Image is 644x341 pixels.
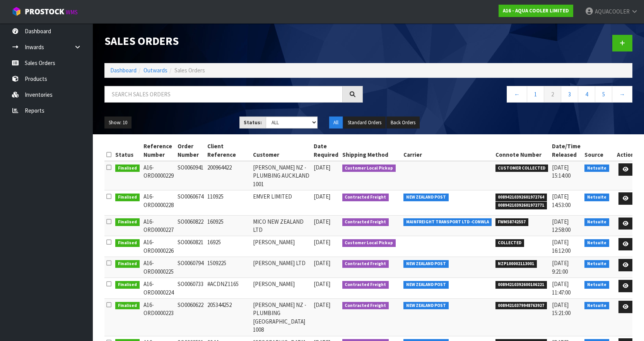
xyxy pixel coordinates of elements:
[342,239,396,247] span: Customer Local Pickup
[205,190,251,215] td: 110925
[552,164,571,179] span: [DATE] 15:14:00
[495,165,548,172] span: CUSTOMER COLLECTED
[584,281,609,289] span: Netsuite
[176,161,205,190] td: SO0060941
[544,86,561,103] a: 2
[205,299,251,336] td: 205344252
[494,140,550,161] th: Connote Number
[142,190,176,215] td: A16-ORD0000228
[495,239,524,247] span: COLLECTED
[113,140,142,161] th: Status
[495,260,537,268] span: NZP100002113001
[104,86,343,103] input: Search sales orders
[314,193,330,200] span: [DATE]
[110,67,137,74] a: Dashboard
[342,218,389,226] span: Contracted Freight
[495,218,529,226] span: FWM58742557
[115,165,140,172] span: Finalised
[142,257,176,278] td: A16-ORD0000225
[176,215,205,236] td: SO0060822
[244,119,262,126] strong: Status:
[251,236,312,257] td: [PERSON_NAME]
[612,86,632,103] a: →
[251,257,312,278] td: [PERSON_NAME] LTD
[584,260,609,268] span: Netsuite
[205,140,251,161] th: Client Reference
[314,301,330,308] span: [DATE]
[314,218,330,225] span: [DATE]
[340,140,402,161] th: Shipping Method
[552,193,571,208] span: [DATE] 14:53:00
[312,140,340,161] th: Date Required
[205,236,251,257] td: 16925
[25,7,64,17] span: ProStock
[495,302,547,310] span: 00894210379948763927
[251,161,312,190] td: [PERSON_NAME] NZ - PLUMBING AUCKLAND 1001
[403,260,449,268] span: NEW ZEALAND POST
[176,257,205,278] td: SO0060794
[403,194,449,201] span: NEW ZEALAND POST
[115,281,140,289] span: Finalised
[142,299,176,336] td: A16-ORD0000223
[174,67,205,74] span: Sales Orders
[314,238,330,246] span: [DATE]
[401,140,494,161] th: Carrier
[584,165,609,172] span: Netsuite
[143,67,167,74] a: Outwards
[176,236,205,257] td: SO0060821
[552,259,569,275] span: [DATE] 9:21:00
[583,140,615,161] th: Source
[205,278,251,299] td: #ACDNZ1165
[507,86,527,103] a: ←
[251,140,312,161] th: Customer
[104,35,363,47] h1: Sales Orders
[374,86,633,105] nav: Page navigation
[142,278,176,299] td: A16-ORD0000224
[115,302,140,310] span: Finalised
[142,215,176,236] td: A16-ORD0000227
[12,7,21,16] img: cube-alt.png
[595,8,630,15] span: AQUACOOLER
[142,236,176,257] td: A16-ORD0000226
[251,215,312,236] td: MICO NEW ZEALAND LTD
[205,161,251,190] td: 200964422
[314,164,330,171] span: [DATE]
[115,260,140,268] span: Finalised
[552,238,571,254] span: [DATE] 16:12:00
[495,281,547,289] span: 00894210392600106221
[176,278,205,299] td: SO0060733
[205,257,251,278] td: 1509225
[342,260,389,268] span: Contracted Freight
[142,140,176,161] th: Reference Number
[552,218,571,233] span: [DATE] 12:58:00
[314,259,330,267] span: [DATE]
[615,140,636,161] th: Action
[251,299,312,336] td: [PERSON_NAME] NZ - PLUMBING [GEOGRAPHIC_DATA] 1008
[251,278,312,299] td: [PERSON_NAME]
[550,140,583,161] th: Date/Time Released
[584,302,609,310] span: Netsuite
[176,299,205,336] td: SO0060622
[527,86,544,103] a: 1
[403,281,449,289] span: NEW ZEALAND POST
[342,194,389,201] span: Contracted Freight
[595,86,612,103] a: 5
[115,239,140,247] span: Finalised
[342,302,389,310] span: Contracted Freight
[561,86,578,103] a: 3
[403,302,449,310] span: NEW ZEALAND POST
[115,194,140,201] span: Finalised
[403,218,492,226] span: MAINFREIGHT TRANSPORT LTD -CONWLA
[342,281,389,289] span: Contracted Freight
[343,117,386,129] button: Standard Orders
[342,165,396,172] span: Customer Local Pickup
[386,117,420,129] button: Back Orders
[584,239,609,247] span: Netsuite
[115,218,140,226] span: Finalised
[104,117,132,129] button: Show: 10
[142,161,176,190] td: A16-ORD0000229
[251,190,312,215] td: EMVER LIMITED
[552,301,571,317] span: [DATE] 15:21:00
[584,194,609,201] span: Netsuite
[503,7,569,14] strong: A16 - AQUA COOLER LIMITED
